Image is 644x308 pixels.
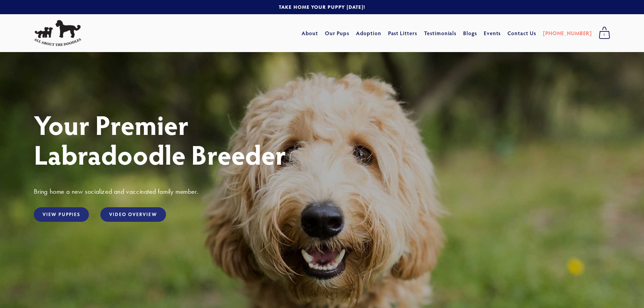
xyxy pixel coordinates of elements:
a: Blogs [463,27,477,39]
a: Video Overview [100,207,166,222]
a: About [302,27,318,39]
img: All About The Doodles [34,20,81,46]
a: [PHONE_NUMBER] [543,27,592,39]
a: Events [484,27,501,39]
a: View Puppies [34,207,89,222]
a: 0 items in cart [595,25,614,42]
h3: Bring home a new socialized and vaccinated family member. [34,187,610,196]
a: Contact Us [507,27,536,39]
a: Past Litters [388,29,418,37]
span: 0 [599,30,610,39]
a: Testimonials [424,27,457,39]
a: Adoption [356,27,381,39]
h1: Your Premier Labradoodle Breeder [34,110,610,169]
a: Our Pups [325,27,350,39]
